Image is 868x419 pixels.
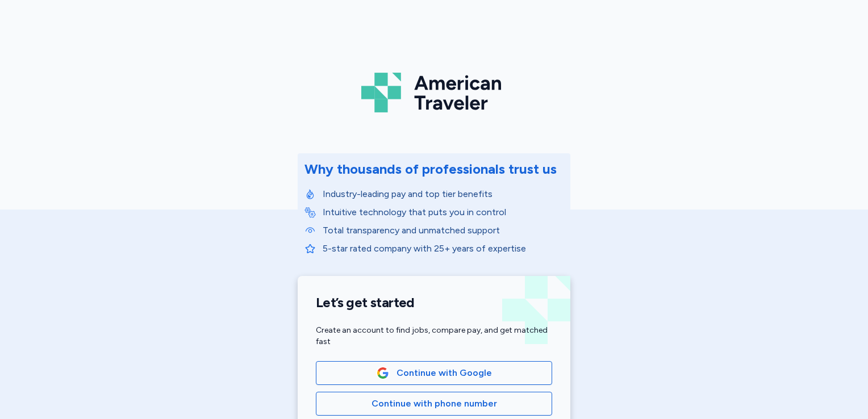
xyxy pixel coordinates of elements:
button: Google LogoContinue with Google [316,361,552,385]
p: Total transparency and unmatched support [323,224,564,237]
button: Continue with phone number [316,392,552,416]
p: Intuitive technology that puts you in control [323,206,564,219]
img: Logo [361,68,507,117]
div: Why thousands of professionals trust us [304,160,557,178]
p: 5-star rated company with 25+ years of expertise [323,242,564,255]
span: Continue with phone number [372,397,497,410]
p: Industry-leading pay and top tier benefits [323,187,564,201]
h1: Let’s get started [316,294,552,311]
div: Create an account to find jobs, compare pay, and get matched fast [316,325,552,347]
span: Continue with Google [397,366,492,380]
img: Google Logo [377,367,389,379]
